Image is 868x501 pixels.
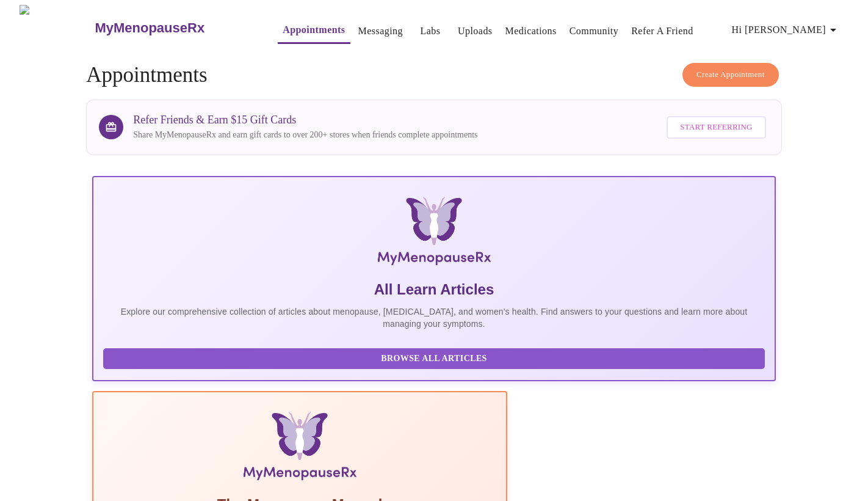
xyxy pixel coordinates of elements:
[682,63,779,87] button: Create Appointment
[103,348,764,370] button: Browse All Articles
[458,23,493,40] a: Uploads
[680,120,752,134] span: Start Referring
[95,20,204,36] h3: MyMenopauseRx
[664,110,769,145] a: Start Referring
[501,19,562,43] button: Medications
[453,19,497,43] button: Uploads
[727,18,845,42] button: Hi [PERSON_NAME]
[206,197,662,270] img: MyMenopauseRx Logo
[570,23,619,40] a: Community
[103,280,764,299] h5: All Learn Articles
[421,23,441,40] a: Labs
[283,21,345,38] a: Appointments
[20,5,93,51] img: MyMenopauseRx Logo
[505,23,557,40] a: Medications
[353,19,408,43] button: Messaging
[667,116,765,139] button: Start Referring
[696,68,765,82] span: Create Appointment
[278,18,350,44] button: Appointments
[631,23,693,40] a: Refer a Friend
[93,7,253,49] a: MyMenopauseRx
[115,351,752,367] span: Browse All Articles
[358,23,403,40] a: Messaging
[626,19,698,43] button: Refer a Friend
[103,305,764,330] p: Explore our comprehensive collection of articles about menopause, [MEDICAL_DATA], and women's hea...
[565,19,624,43] button: Community
[411,19,450,43] button: Labs
[103,353,767,363] a: Browse All Articles
[133,129,477,141] p: Share MyMenopauseRx and earn gift cards to over 200+ stores when friends complete appointments
[732,21,841,38] span: Hi [PERSON_NAME]
[165,412,433,485] img: Menopause Manual
[133,114,477,126] h3: Refer Friends & Earn $15 Gift Cards
[86,63,781,87] h4: Appointments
